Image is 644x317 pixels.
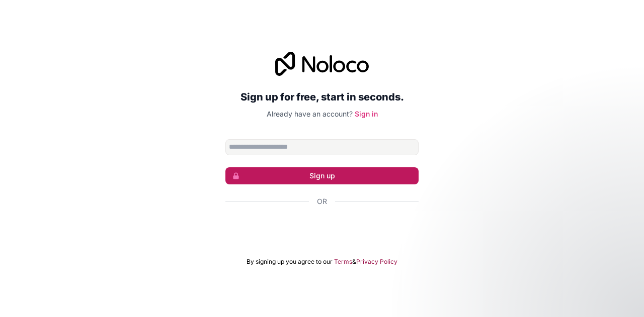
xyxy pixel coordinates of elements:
h2: Sign up for free, start in seconds. [225,88,419,106]
iframe: Intercom notifications message [443,242,644,312]
span: & [352,258,356,266]
a: Sign in [355,110,378,118]
a: Terms [334,258,352,266]
iframe: Tombol Login dengan Google [220,218,424,240]
span: Or [317,196,327,206]
span: Already have an account? [267,110,353,118]
input: Email address [225,139,419,155]
a: Privacy Policy [356,258,397,266]
span: By signing up you agree to our [247,258,333,266]
button: Sign up [225,167,419,184]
